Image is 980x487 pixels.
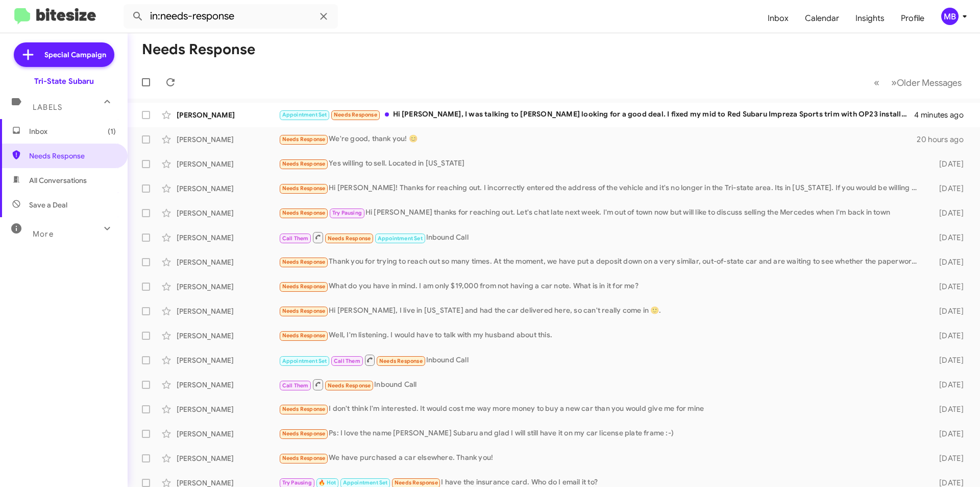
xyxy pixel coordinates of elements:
div: Inbound Call [279,378,923,391]
div: [PERSON_NAME] [177,331,279,341]
span: (1) [108,126,116,136]
a: Inbox [759,4,797,33]
div: Inbound Call [279,231,923,244]
div: [PERSON_NAME] [177,282,279,292]
div: Tri-State Subaru [34,76,94,86]
span: Needs Response [328,382,371,389]
span: Needs Response [282,185,326,192]
span: Appointment Set [378,235,423,242]
span: Needs Response [282,332,326,339]
div: Ps: I love the name [PERSON_NAME] Subaru and glad I will still have it on my car license plate fr... [279,428,923,439]
div: [PERSON_NAME] [177,429,279,439]
div: Hi [PERSON_NAME], I live in [US_STATE] and had the car delivered here, so can't really come in 🙂. [279,305,923,317]
div: 20 hours ago [917,134,972,145]
span: Needs Response [282,308,326,314]
span: Needs Response [282,210,326,216]
span: Needs Response [29,151,116,161]
div: Hi [PERSON_NAME] thanks for reaching out. Let's chat late next week. I'm out of town now but will... [279,207,923,219]
span: Needs Response [282,455,326,461]
div: MB [941,8,959,25]
div: [PERSON_NAME] [177,355,279,365]
span: Special Campaign [44,50,106,60]
button: Previous [868,72,886,93]
div: [DATE] [923,257,972,267]
div: We're good, thank you! 😊 [279,133,917,145]
span: Needs Response [328,235,371,242]
div: [DATE] [923,453,972,463]
span: Appointment Set [282,111,327,118]
span: Labels [33,103,62,112]
span: Call Them [282,382,309,389]
div: [PERSON_NAME] [177,159,279,169]
span: » [891,76,897,89]
div: [PERSON_NAME] [177,208,279,218]
span: Try Pausing [332,210,362,216]
span: Needs Response [282,406,326,412]
div: 4 minutes ago [914,110,972,120]
span: Save a Deal [29,200,67,210]
a: Calendar [797,4,847,33]
span: Call Them [282,235,309,242]
span: « [874,76,879,89]
span: Appointment Set [282,358,327,364]
span: 🔥 Hot [318,479,336,486]
div: Hi [PERSON_NAME], I was talking to [PERSON_NAME] looking for a good deal. I fixed my mid to Red S... [279,109,914,121]
div: [PERSON_NAME] [177,404,279,414]
div: Inbound Call [279,354,923,366]
div: What do you have in mind. I am only $19,000 from not having a car note. What is in it for me? [279,281,923,292]
a: Profile [893,4,933,33]
span: Needs Response [282,160,326,167]
div: [DATE] [923,380,972,390]
div: Hi [PERSON_NAME]! Thanks for reaching out. I incorrectly entered the address of the vehicle and i... [279,182,923,194]
div: [PERSON_NAME] [177,233,279,243]
div: [PERSON_NAME] [177,110,279,120]
span: Needs Response [282,136,326,143]
div: [DATE] [923,429,972,439]
div: [DATE] [923,331,972,341]
span: Needs Response [282,430,326,437]
a: Special Campaign [14,42,114,67]
input: Search [124,4,338,29]
div: Thank you for trying to reach out so many times. At the moment, we have put a deposit down on a v... [279,256,923,268]
div: Yes willing to sell. Located in [US_STATE] [279,158,923,170]
div: [DATE] [923,183,972,194]
div: [PERSON_NAME] [177,134,279,145]
div: [PERSON_NAME] [177,306,279,316]
button: MB [933,8,969,25]
span: Needs Response [334,111,377,118]
div: [DATE] [923,208,972,218]
span: More [33,229,54,239]
div: [DATE] [923,159,972,169]
div: [PERSON_NAME] [177,453,279,463]
div: [PERSON_NAME] [177,183,279,194]
span: Try Pausing [282,479,312,486]
div: [PERSON_NAME] [177,257,279,267]
nav: Page navigation example [868,72,968,93]
div: I don't think I'm interested. It would cost me way more money to buy a new car than you would giv... [279,403,923,415]
div: [DATE] [923,306,972,316]
h1: Needs Response [142,41,255,58]
div: We have purchased a car elsewhere. Thank you! [279,452,923,464]
div: [DATE] [923,355,972,365]
span: Needs Response [395,479,438,486]
span: Older Messages [897,77,962,88]
a: Insights [847,4,893,33]
div: [DATE] [923,282,972,292]
div: [PERSON_NAME] [177,380,279,390]
span: Appointment Set [343,479,388,486]
div: Well, I'm listening. I would have to talk with my husband about this. [279,330,923,341]
span: Inbox [29,126,116,136]
div: [DATE] [923,404,972,414]
span: Needs Response [282,283,326,290]
div: [DATE] [923,233,972,243]
span: Needs Response [379,358,423,364]
span: All Conversations [29,175,87,185]
button: Next [885,72,968,93]
span: Needs Response [282,259,326,265]
span: Call Them [334,358,360,364]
